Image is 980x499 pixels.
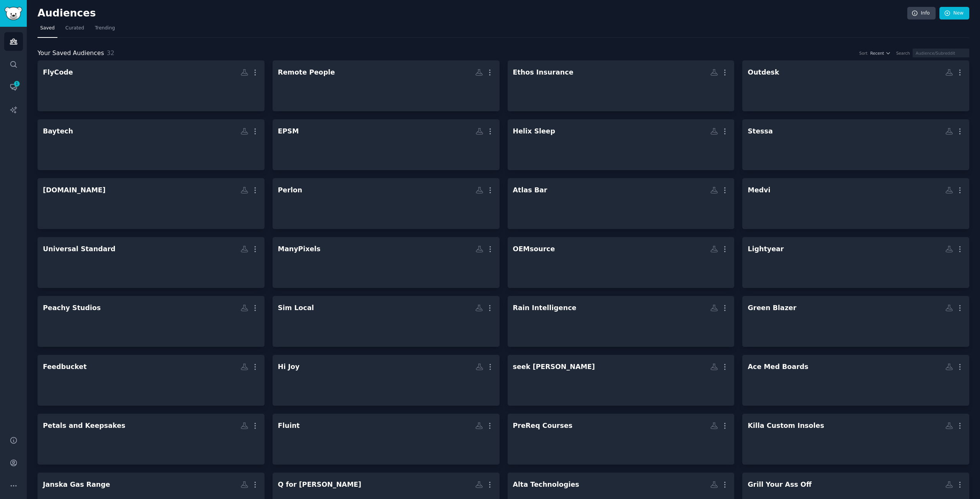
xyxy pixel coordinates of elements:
[65,25,84,32] span: Curated
[748,185,770,195] div: Medvi
[273,355,500,406] a: Hi Joy
[513,362,595,372] div: seek [PERSON_NAME]
[38,237,265,288] a: Universal Standard
[273,178,500,229] a: Perlon
[43,185,106,195] div: [DOMAIN_NAME]
[742,296,969,347] a: Green Blazer
[38,7,907,20] h2: Audiences
[38,296,265,347] a: Peachy Studios
[278,185,302,195] div: Perlon
[742,178,969,229] a: Medvi
[43,362,87,372] div: Feedbucket
[870,50,884,56] span: Recent
[95,25,115,32] span: Trending
[508,296,735,347] a: Rain Intelligence
[278,68,335,77] div: Remote People
[43,421,125,431] div: Petals and Keepsakes
[43,127,73,136] div: Baytech
[107,49,114,57] span: 32
[278,421,300,431] div: Fluint
[748,244,784,254] div: Lightyear
[40,25,55,32] span: Saved
[508,178,735,229] a: Atlas Bar
[278,127,299,136] div: EPSM
[513,480,579,489] div: Alta Technologies
[859,50,868,56] div: Sort
[748,127,773,136] div: Stessa
[273,237,500,288] a: ManyPixels
[63,22,87,38] a: Curated
[742,119,969,170] a: Stessa
[508,355,735,406] a: seek [PERSON_NAME]
[907,7,936,20] a: Info
[742,237,969,288] a: Lightyear
[278,303,314,313] div: Sim Local
[742,414,969,465] a: Killa Custom Insoles
[513,127,555,136] div: Helix Sleep
[748,421,824,431] div: Killa Custom Insoles
[43,303,101,313] div: Peachy Studios
[278,244,321,254] div: ManyPixels
[513,244,555,254] div: OEMsource
[92,22,118,38] a: Trending
[43,480,110,489] div: Janska Gas Range
[913,49,969,57] input: Audience/Subreddit
[508,60,735,111] a: Ethos Insurance
[273,60,500,111] a: Remote People
[38,49,104,58] span: Your Saved Audiences
[38,178,265,229] a: [DOMAIN_NAME]
[278,362,300,372] div: Hi Joy
[508,119,735,170] a: Helix Sleep
[748,68,779,77] div: Outdesk
[513,421,573,431] div: PreReq Courses
[513,185,547,195] div: Atlas Bar
[13,81,20,86] span: 1
[273,119,500,170] a: EPSM
[38,119,265,170] a: Baytech
[508,237,735,288] a: OEMsource
[748,480,812,489] div: Grill Your Ass Off
[748,362,808,372] div: Ace Med Boards
[939,7,969,20] a: New
[742,60,969,111] a: Outdesk
[513,68,573,77] div: Ethos Insurance
[38,60,265,111] a: FlyCode
[273,296,500,347] a: Sim Local
[742,355,969,406] a: Ace Med Boards
[278,480,361,489] div: Q for [PERSON_NAME]
[38,22,57,38] a: Saved
[5,7,22,20] img: GummySearch logo
[513,303,577,313] div: Rain Intelligence
[4,78,23,96] a: 1
[508,414,735,465] a: PreReq Courses
[38,355,265,406] a: Feedbucket
[43,244,116,254] div: Universal Standard
[870,50,891,56] button: Recent
[748,303,796,313] div: Green Blazer
[38,414,265,465] a: Petals and Keepsakes
[43,68,73,77] div: FlyCode
[896,50,910,56] div: Search
[273,414,500,465] a: Fluint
